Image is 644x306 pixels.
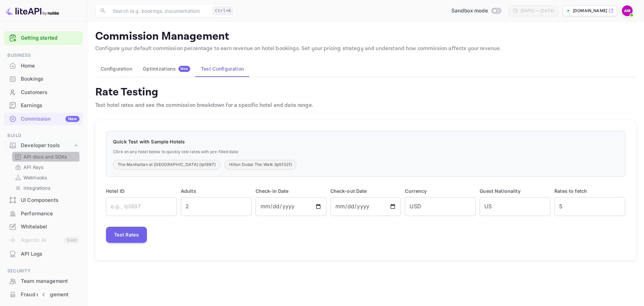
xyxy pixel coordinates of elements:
div: UI Components [4,194,83,207]
p: Click on any hotel below to quickly test rates with pre-filled data: [113,149,618,155]
div: API Logs [21,250,79,258]
p: Hotel ID [106,187,177,194]
button: Configuration [95,61,138,77]
div: Customers [21,89,79,96]
a: UI Components [4,194,83,206]
button: Test Configuration [196,61,249,77]
a: Home [4,59,83,72]
p: Check-out Date [330,187,401,194]
a: Customers [4,86,83,98]
div: [DATE] — [DATE] [521,8,554,14]
p: Test hotel rates and see the commission breakdown for a specific hotel and date range. [95,101,313,110]
a: Performance [4,207,83,220]
a: Getting started [21,34,79,42]
p: Adults [181,187,252,194]
div: Fraud management [21,291,79,299]
div: Home [21,62,79,70]
div: API Logs [4,248,83,261]
div: Getting started [4,31,83,45]
input: Search (e.g. bookings, documentation) [109,4,210,17]
p: Commission Management [95,30,636,43]
div: Earnings [4,99,83,112]
div: Whitelabel [4,220,83,233]
a: CommissionNew [4,113,83,125]
div: Performance [21,210,79,218]
img: LiteAPI logo [5,5,59,16]
a: Whitelabel [4,220,83,233]
div: API docs and SDKs [12,152,80,162]
div: Switch to Production mode [449,7,503,15]
a: Integrations [15,184,77,191]
p: Webhooks [23,174,47,181]
a: Earnings [4,99,83,112]
div: Fraud management [4,288,83,301]
div: API Keys [12,162,80,172]
a: Team management [4,275,83,287]
div: Developer tools [21,142,73,149]
a: API Logs [4,248,83,260]
p: API docs and SDKs [23,153,67,160]
a: API Keys [15,164,77,171]
div: Customers [4,86,83,99]
span: Security [4,267,83,275]
button: Collapse navigation [38,289,50,301]
span: Build [4,132,83,139]
a: Fraud management [4,288,83,301]
p: Configure your default commission percentage to earn revenue on hotel bookings. Set your pricing ... [95,45,636,53]
button: The Manhattan at [GEOGRAPHIC_DATA] (lp1897) [113,160,220,170]
div: New [65,116,79,122]
a: API docs and SDKs [15,153,77,160]
p: Guest Nationality [480,187,550,194]
img: Arif Molon [622,5,633,16]
p: Rates to fetch [554,187,625,194]
div: Performance [4,207,83,220]
span: New [178,67,190,71]
input: USD [405,197,476,216]
p: Integrations [23,184,50,191]
div: Commission [21,115,79,123]
span: Business [4,52,83,59]
div: Team management [4,275,83,288]
a: Webhooks [15,174,77,181]
div: Team management [21,277,79,285]
input: e.g., lp1897 [106,197,177,216]
button: Hilton Dubai The Walk (lp5f32f) [224,160,297,170]
div: CommissionNew [4,113,83,126]
h4: Rate Testing [95,85,313,99]
div: Integrations [12,183,80,193]
p: Check-in Date [256,187,326,194]
div: Home [4,59,83,73]
p: [DOMAIN_NAME] [573,8,607,14]
a: Bookings [4,73,83,85]
div: Ctrl+K [213,6,233,15]
div: UI Components [21,196,79,204]
span: Sandbox mode [451,7,488,15]
div: Developer tools [4,140,83,151]
div: Bookings [4,73,83,86]
div: Optimizations [143,66,190,72]
div: Earnings [21,102,79,110]
p: Currency [405,187,476,194]
div: Bookings [21,75,79,83]
p: Quick Test with Sample Hotels [113,138,618,145]
button: Test Rates [106,227,147,243]
input: US [480,197,550,216]
div: Whitelabel [21,223,79,231]
p: API Keys [23,164,43,171]
div: Webhooks [12,173,80,182]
